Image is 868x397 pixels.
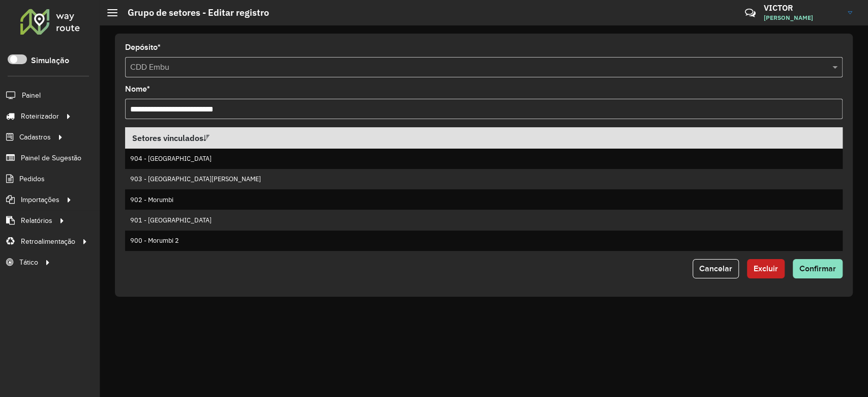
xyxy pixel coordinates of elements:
[21,111,59,122] span: Roteirizador
[764,13,840,22] span: [PERSON_NAME]
[125,127,843,149] th: Setores vinculados
[764,3,840,13] h3: VICTOR
[125,189,843,210] td: 902 - Morumbi
[799,264,836,273] span: Confirmar
[693,259,739,278] button: Cancelar
[21,194,59,205] span: Importações
[21,236,75,247] span: Retroalimentação
[19,257,38,268] span: Tático
[125,210,843,230] td: 901 - [GEOGRAPHIC_DATA]
[125,231,843,251] td: 900 - Morumbi 2
[793,259,843,278] button: Confirmar
[125,41,161,53] label: Depósito
[21,215,52,226] span: Relatórios
[19,174,45,184] span: Pedidos
[125,83,150,95] label: Nome
[117,7,269,18] h2: Grupo de setores - Editar registro
[699,264,732,273] span: Cancelar
[31,54,69,67] label: Simulação
[22,90,41,101] span: Painel
[19,132,51,143] span: Cadastros
[21,153,81,163] span: Painel de Sugestão
[754,264,778,273] span: Excluir
[739,2,761,24] a: Contato Rápido
[125,149,843,169] td: 904 - [GEOGRAPHIC_DATA]
[747,259,785,278] button: Excluir
[125,169,843,189] td: 903 - [GEOGRAPHIC_DATA][PERSON_NAME]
